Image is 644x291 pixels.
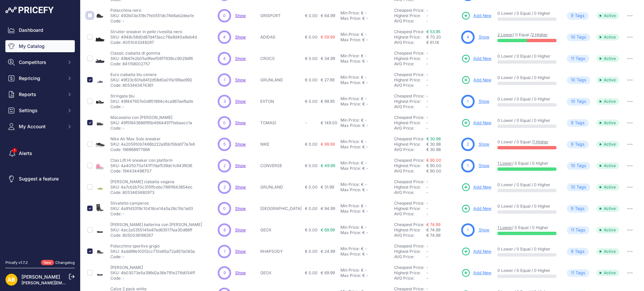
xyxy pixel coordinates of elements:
div: - [365,187,368,193]
div: - [365,166,368,171]
div: - [364,160,367,166]
span: Tag [567,33,590,41]
span: - [426,56,428,61]
a: Show [479,227,489,232]
span: € 99.99 [321,142,335,147]
button: Reports [5,88,75,100]
div: Highest Price: [394,34,426,40]
span: 9 [571,13,574,19]
div: € [361,75,364,80]
span: 4 [223,34,226,40]
div: € [362,144,365,150]
a: Show [235,13,246,18]
span: 9 [571,120,574,126]
div: € [362,123,365,128]
span: - [426,120,428,125]
span: 2 [223,163,226,169]
div: Max Price: [340,59,361,64]
span: 1 [224,77,225,83]
span: 10 [571,163,575,169]
a: € 74.99 [426,222,440,227]
a: [PERSON_NAME] [21,274,60,280]
div: - [365,101,368,107]
span: Active [596,184,619,191]
p: Classic ciabatta di gomma [110,51,193,56]
span: € 31.99 [321,185,334,190]
div: Min Price: [340,53,360,59]
div: AVG Price: [394,104,426,110]
a: Cheapest Price: [394,93,424,98]
div: AVG Price: [394,168,426,174]
span: - [426,18,428,23]
span: Show [235,142,246,147]
a: Cheapest Price: [394,115,424,120]
div: - [365,16,368,21]
a: 2 Higher [532,32,548,37]
div: Max Price: [340,101,361,107]
a: Cheapest Price: [394,243,424,248]
div: € 61.14 [426,40,459,45]
p: SKU: 4a7cb2b70c315ffcebc7891f643854ec [110,185,193,190]
a: € 90.00 [426,158,441,163]
div: - [365,80,368,85]
span: € 0.00 [305,142,318,147]
p: 0 Lower / 0 Equal / [497,139,557,145]
p: 0 Lower / 0 Equal / 0 Higher [497,96,557,102]
div: Max Price: [340,37,361,43]
div: Highest Price: [394,13,426,18]
p: NIKE [260,142,302,147]
div: € [361,118,364,123]
p: Polacchina nero [110,8,194,13]
span: 0 [223,120,226,126]
div: Min Price: [340,96,360,101]
div: - [365,59,368,64]
span: Settings [19,107,63,114]
a: Show [479,99,489,104]
span: - [426,13,428,18]
div: Highest Price: [394,77,426,83]
div: Max Price: [340,144,361,150]
div: AVG Price: [394,40,426,45]
span: s [582,13,585,19]
span: Show [235,120,246,125]
span: - [305,120,307,125]
span: Add New [473,120,491,126]
span: Show [235,227,246,232]
span: Show [235,56,246,61]
p: SKU: 49f23c60fa84f2d58d0a01fa199ae992 [110,77,192,83]
div: € [362,101,365,107]
span: 10 [571,184,575,191]
p: Code: - [110,126,192,131]
p: GRUNLAND [260,77,302,83]
p: GRUNLAND [260,185,302,190]
p: CROCS [260,56,302,61]
a: Show [235,77,246,82]
span: - [426,93,428,98]
span: Show [235,270,246,275]
div: € [361,182,364,187]
div: Max Price: [340,80,361,85]
div: Highest Price: [394,56,426,61]
span: - [426,8,428,13]
span: s [584,98,586,105]
span: - [426,83,428,88]
a: Add New [461,75,491,85]
div: AVG Price: [394,147,426,152]
span: Add New [473,248,491,255]
p: SKU: 4948c58d0d67d4f3acc76a9d40a8eb4d [110,34,197,40]
p: Code: 8053463480973 [110,190,193,195]
div: AVG Price: [394,61,426,67]
span: My Account [19,123,63,130]
span: 1 [467,98,469,104]
p: Stivaletto camperos [110,201,193,206]
span: Active [596,162,619,169]
p: Strutter sneaker in pelle rivestita nero [110,29,197,34]
div: - [364,96,367,101]
div: Min Price: [340,10,360,16]
a: Show [235,99,246,104]
span: € 30.98 [426,142,441,147]
div: Min Price: [340,203,360,209]
div: Highest Price: [394,120,426,126]
div: € 90.00 [426,168,459,174]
